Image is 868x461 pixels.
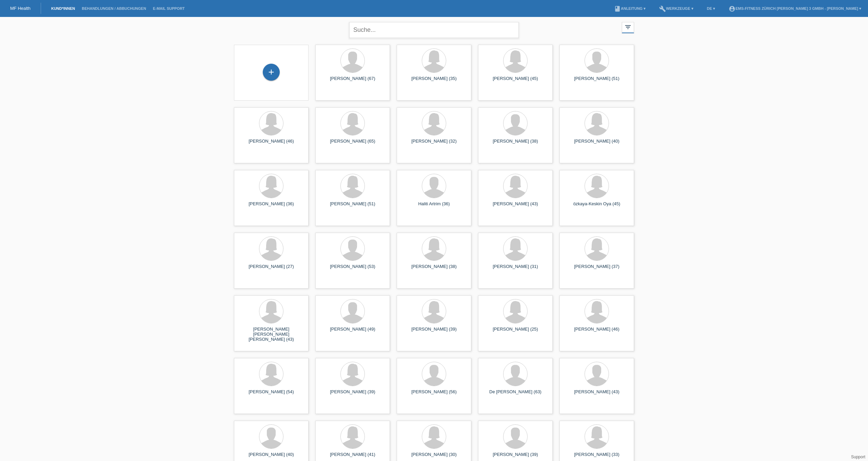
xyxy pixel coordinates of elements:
i: build [659,5,666,12]
div: Kund*in hinzufügen [263,66,279,78]
i: book [614,5,621,12]
div: [PERSON_NAME] (39) [321,389,384,400]
div: [PERSON_NAME] (45) [484,76,547,87]
a: bookAnleitung ▾ [611,6,649,11]
div: [PERSON_NAME] (51) [321,201,384,212]
a: Behandlungen / Abbuchungen [78,6,150,11]
div: [PERSON_NAME] (38) [402,264,466,275]
div: [PERSON_NAME] (67) [321,76,384,87]
input: Suche... [349,22,519,38]
div: [PERSON_NAME] (37) [565,264,629,275]
a: Support [851,455,865,459]
div: [PERSON_NAME] (51) [565,76,629,87]
a: E-Mail Support [150,6,188,11]
div: [PERSON_NAME] (49) [321,327,384,337]
div: [PERSON_NAME] (38) [484,139,547,149]
a: MF Health [10,6,31,11]
div: özkaya-Keskin Oya (45) [565,201,629,212]
div: Haliti Artrim (36) [402,201,466,212]
a: DE ▾ [704,6,718,11]
div: [PERSON_NAME] (40) [565,139,629,149]
div: [PERSON_NAME] (25) [484,327,547,337]
div: [PERSON_NAME] (53) [321,264,384,275]
a: account_circleEMS-Fitness Zürich [PERSON_NAME] 3 GmbH - [PERSON_NAME] ▾ [725,6,865,11]
div: [PERSON_NAME] [PERSON_NAME] [PERSON_NAME] (43) [239,327,303,339]
i: account_circle [729,5,735,12]
div: [PERSON_NAME] (27) [239,264,303,275]
div: [PERSON_NAME] (35) [402,76,466,87]
div: [PERSON_NAME] (39) [402,327,466,337]
div: [PERSON_NAME] (36) [239,201,303,212]
div: De [PERSON_NAME] (63) [484,389,547,400]
div: [PERSON_NAME] (31) [484,264,547,275]
div: [PERSON_NAME] (46) [565,327,629,337]
div: [PERSON_NAME] (56) [402,389,466,400]
div: [PERSON_NAME] (46) [239,139,303,149]
div: [PERSON_NAME] (43) [565,389,629,400]
i: filter_list [624,23,632,31]
a: buildWerkzeuge ▾ [656,6,697,11]
div: [PERSON_NAME] (65) [321,139,384,149]
div: [PERSON_NAME] (43) [484,201,547,212]
div: [PERSON_NAME] (32) [402,139,466,149]
div: [PERSON_NAME] (54) [239,389,303,400]
a: Kund*innen [48,6,78,11]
